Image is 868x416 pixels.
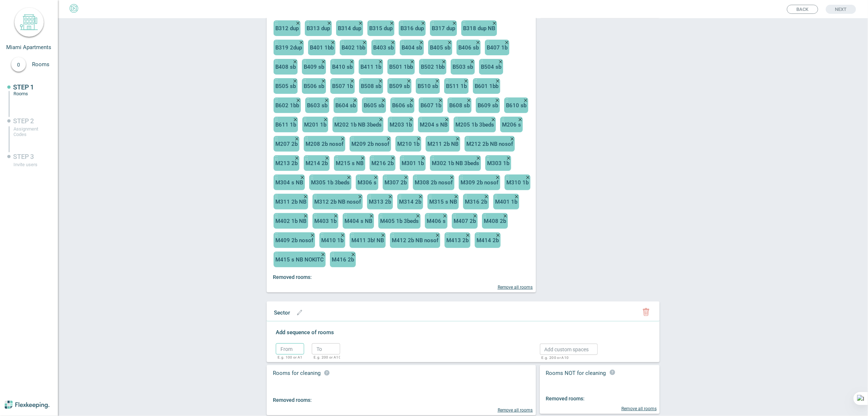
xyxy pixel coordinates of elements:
[475,80,498,93] span: B601 1bb
[358,176,377,189] span: M306 s
[345,215,372,228] span: M404 s NB
[275,176,303,189] span: M304 s NB
[13,83,34,91] span: STEP 1
[389,61,413,73] span: B501 1bb
[402,157,424,170] span: M301 1b
[314,215,337,228] span: M403 1b
[495,196,517,208] span: M401 1b
[275,157,298,170] span: M213 2b
[364,99,384,112] span: B605 sb
[546,370,606,376] span: Rooms NOT for cleaning
[465,196,487,208] span: M316 2b
[361,61,381,73] span: B411 1b
[506,176,529,189] span: M310 1b
[14,126,47,137] div: Assignment Codes
[336,157,363,170] span: M215 s NB
[275,119,296,131] span: B611 1b
[275,22,299,35] span: B312 dup
[314,356,335,359] p: E.g. 200 or A10
[481,61,501,73] span: B504 sb
[332,61,353,73] span: B410 sb
[351,234,384,247] span: M411 3b! NB
[458,41,479,54] span: B406 sb
[427,138,458,151] span: M211 2b NB
[275,138,298,151] span: M207 2b
[466,138,513,151] span: M212 2b NB nosof
[13,153,34,160] span: STEP 3
[432,157,479,170] span: M302 1b NB 3beds
[399,196,421,208] span: M314 2b
[304,61,324,73] span: B409 sb
[432,22,455,35] span: B317 dup
[390,119,412,131] span: M203 1b
[275,215,306,228] span: M402 1b NB
[430,41,450,54] span: B405 sb
[449,99,470,112] span: B608 sb
[275,253,324,266] span: M415 s NB NOKITC
[427,215,446,228] span: M406 s
[402,41,422,54] span: B404 sb
[371,157,394,170] span: M216 2b
[446,234,469,247] span: M413 2b
[502,119,521,131] span: M206 s
[421,99,441,112] span: B607 1b
[307,22,330,35] span: B313 dup
[415,176,453,189] span: M308 2b nosof
[542,356,593,360] p: E.g. 200 or A10
[342,41,365,54] span: B402 1bb
[351,138,389,151] span: M209 2b nosof
[321,234,343,247] span: M410 1b
[275,61,296,73] span: B408 sb
[278,356,299,359] p: E.g. 100 or A1
[421,61,445,73] span: B502 1bb
[7,44,52,51] span: Miami Apartments
[454,215,476,228] span: M407 2b
[273,396,536,404] div: Removed rooms:
[796,5,809,13] span: Back
[13,117,34,125] span: STEP 2
[273,370,330,376] span: Rooms for cleaning
[546,406,660,411] div: Remove all rooms
[332,253,354,266] span: M416 2b
[14,162,47,167] div: Invite users
[332,80,353,93] span: B507 1b
[361,80,381,93] span: B508 sb
[275,99,299,112] span: B602 1bb
[397,138,419,151] span: M210 1b
[304,80,324,93] span: B506 sb
[275,80,296,93] span: B505 sb
[306,157,328,170] span: M214 2b
[275,41,302,54] span: B319 2dup
[274,309,290,316] span: Sector
[401,22,424,35] span: B316 dup
[373,41,394,54] span: B403 sb
[273,285,536,290] div: Remove all rooms
[392,234,438,247] span: M412 2b NB nosof
[420,119,447,131] span: M204 s NB
[310,41,334,54] span: B401 1bb
[380,215,419,228] span: M405 1b 3beds
[273,408,536,413] div: Remove all rooms
[335,99,356,112] span: B604 sb
[32,61,57,68] span: Rooms
[506,99,526,112] span: B610 sb
[306,138,343,151] span: M208 2b nosof
[461,176,498,189] span: M309 2b nosof
[463,22,495,35] span: B318 dup NB
[307,99,327,112] span: B603 sb
[369,22,393,35] span: B315 dup
[369,196,391,208] span: M313 2b
[14,91,47,96] div: Rooms
[311,176,350,189] span: M305 1b 3beds
[11,57,26,72] div: 0
[389,80,410,93] span: B509 sb
[314,196,361,208] span: M312 2b NB nosof
[446,80,467,93] span: B511 1b
[385,176,407,189] span: M307 2b
[304,119,326,131] span: M201 1b
[477,234,499,247] span: M414 2b
[487,157,509,170] span: M303 1b
[338,22,361,35] span: B314 dup
[455,119,494,131] span: M205 1b 3beds
[546,395,660,402] div: Removed rooms:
